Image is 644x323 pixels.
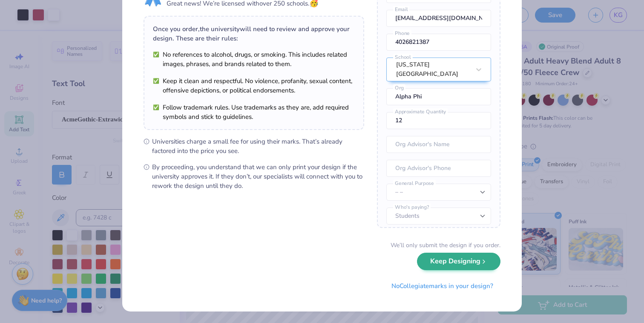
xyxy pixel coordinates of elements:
button: NoCollegiatemarks in your design? [384,277,500,295]
span: Universities charge a small fee for using their marks. That’s already factored into the price you... [152,137,364,156]
button: Keep Designing [417,253,500,270]
input: Email [386,10,491,27]
input: Org Advisor's Phone [386,160,491,177]
input: Org [386,88,491,105]
input: Org Advisor's Name [386,136,491,153]
li: No references to alcohol, drugs, or smoking. This includes related images, phrases, and brands re... [153,50,355,69]
input: Approximate Quantity [386,112,491,129]
li: Keep it clean and respectful. No violence, profanity, sexual content, offensive depictions, or po... [153,76,355,95]
input: Phone [386,34,491,51]
div: We’ll only submit the design if you order. [391,241,500,250]
div: Once you order, the university will need to review and approve your design. These are their rules: [153,24,355,43]
li: Follow trademark rules. Use trademarks as they are, add required symbols and stick to guidelines. [153,103,355,121]
div: [US_STATE][GEOGRAPHIC_DATA] [396,60,470,79]
span: By proceeding, you understand that we can only print your design if the university approves it. I... [152,162,364,190]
